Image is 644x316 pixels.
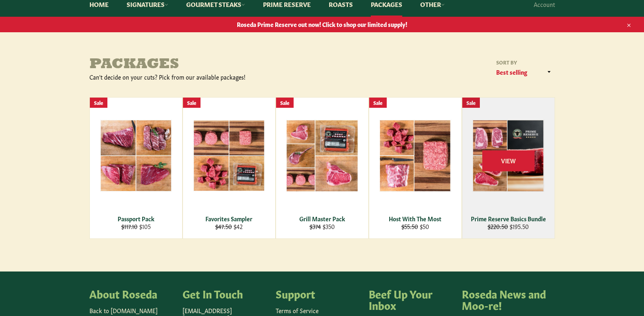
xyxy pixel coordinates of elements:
[276,98,294,108] div: Sale
[369,288,454,310] h4: Beef Up Your Inbox
[95,215,177,223] div: Passport Pack
[121,222,138,230] s: $117.10
[401,222,418,230] s: $55.50
[215,222,232,230] s: $47.50
[183,288,267,299] h4: Get In Touch
[482,150,535,171] span: View
[193,120,265,191] img: Favorites Sampler
[462,97,555,239] a: Prime Reserve Basics Bundle Prime Reserve Basics Bundle $220.50 $195.50 View
[467,215,549,223] div: Prime Reserve Basics Bundle
[379,120,451,192] img: Host With The Most
[89,73,322,81] div: Can't decide on your cuts? Pick from our available packages!
[183,98,201,108] div: Sale
[286,120,358,192] img: Grill Master Pack
[374,223,456,230] div: $50
[89,57,322,73] h1: Packages
[90,98,107,108] div: Sale
[281,215,363,223] div: Grill Master Pack
[281,223,363,230] div: $350
[89,306,158,314] a: Back to [DOMAIN_NAME]
[95,223,177,230] div: $105
[188,223,270,230] div: $42
[89,97,183,239] a: Passport Pack Passport Pack $117.10 $105
[369,98,387,108] div: Sale
[369,97,462,239] a: Host With The Most Host With The Most $55.50 $50
[183,97,276,239] a: Favorites Sampler Favorites Sampler $47.50 $42
[188,215,270,223] div: Favorites Sampler
[310,222,321,230] s: $374
[462,288,547,310] h4: Roseda News and Moo-re!
[276,306,319,314] a: Terms of Service
[374,215,456,223] div: Host With The Most
[494,59,555,66] label: Sort by
[89,288,174,299] h4: About Roseda
[276,288,361,299] h4: Support
[276,97,369,239] a: Grill Master Pack Grill Master Pack $374 $350
[100,120,172,191] img: Passport Pack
